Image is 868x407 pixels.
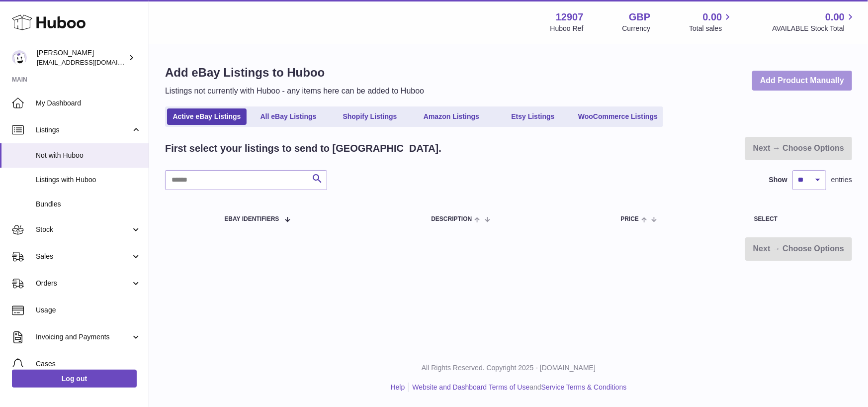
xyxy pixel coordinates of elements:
span: Orders [36,279,131,288]
span: Cases [36,359,141,369]
span: Not with Huboo [36,151,141,160]
span: Price [620,216,639,222]
a: Shopify Listings [330,108,410,125]
span: Stock [36,225,131,234]
span: 0.00 [703,10,722,24]
span: eBay Identifiers [224,216,279,222]
span: Invoicing and Payments [36,332,131,342]
span: Listings with Huboo [36,175,141,185]
label: Show [769,175,787,185]
span: Bundles [36,200,141,209]
p: Listings not currently with Huboo - any items here can be added to Huboo [165,86,424,97]
span: Usage [36,305,141,315]
a: All eBay Listings [249,108,328,125]
span: [EMAIL_ADDRESS][DOMAIN_NAME] [37,58,146,66]
strong: GBP [629,10,650,24]
a: Add Product Manually [752,71,852,91]
span: Sales [36,252,131,261]
div: Huboo Ref [550,24,584,33]
span: Total sales [689,24,733,33]
li: and [409,383,626,392]
span: AVAILABLE Stock Total [772,24,856,33]
strong: 12907 [556,10,584,24]
img: internalAdmin-12907@internal.huboo.com [12,50,27,65]
a: Website and Dashboard Terms of Use [412,383,529,391]
p: All Rights Reserved. Copyright 2025 - [DOMAIN_NAME] [157,363,860,373]
span: entries [831,175,852,185]
a: Amazon Listings [412,108,491,125]
span: My Dashboard [36,99,141,108]
span: Description [431,216,472,222]
div: Currency [622,24,651,33]
a: Active eBay Listings [167,108,247,125]
span: Listings [36,125,131,135]
div: [PERSON_NAME] [37,48,126,67]
a: WooCommerce Listings [575,108,661,125]
a: 0.00 Total sales [689,10,733,33]
span: 0.00 [825,10,845,24]
div: Select [754,216,842,222]
a: Etsy Listings [493,108,573,125]
h2: First select your listings to send to [GEOGRAPHIC_DATA]. [165,142,441,155]
a: Help [391,383,405,391]
a: Service Terms & Conditions [541,383,627,391]
h1: Add eBay Listings to Huboo [165,65,424,81]
a: Log out [12,370,137,388]
a: 0.00 AVAILABLE Stock Total [772,10,856,33]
